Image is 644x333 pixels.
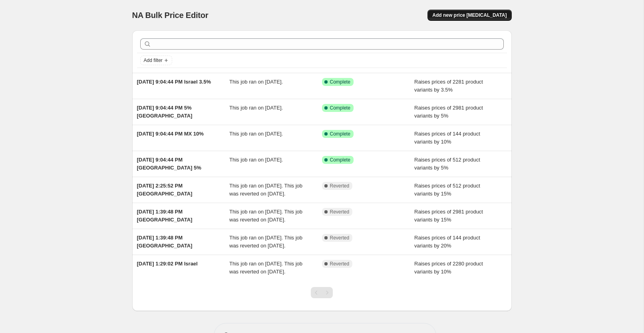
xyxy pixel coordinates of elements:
[140,56,172,65] button: Add filter
[229,261,302,275] span: This job ran on [DATE]. This job was reverted on [DATE].
[330,79,350,85] span: Complete
[229,235,302,249] span: This job ran on [DATE]. This job was reverted on [DATE].
[137,183,193,197] span: [DATE] 2:25:52 PM [GEOGRAPHIC_DATA]
[414,209,483,223] span: Raises prices of 2981 product variants by 15%
[414,261,483,275] span: Raises prices of 2280 product variants by 10%
[229,105,283,111] span: This job ran on [DATE].
[132,11,209,20] span: NA Bulk Price Editor
[137,105,193,119] span: [DATE] 9:04:44 PM 5% [GEOGRAPHIC_DATA]
[330,131,350,137] span: Complete
[137,209,193,223] span: [DATE] 1:39:48 PM [GEOGRAPHIC_DATA]
[144,57,163,64] span: Add filter
[414,157,480,171] span: Raises prices of 512 product variants by 5%
[432,12,507,18] span: Add new price [MEDICAL_DATA]
[137,235,193,249] span: [DATE] 1:39:48 PM [GEOGRAPHIC_DATA]
[137,261,198,267] span: [DATE] 1:29:02 PM Israel
[330,183,350,189] span: Reverted
[414,183,480,197] span: Raises prices of 512 product variants by 15%
[229,209,302,223] span: This job ran on [DATE]. This job was reverted on [DATE].
[414,79,483,93] span: Raises prices of 2281 product variants by 3.5%
[330,235,350,241] span: Reverted
[414,105,483,119] span: Raises prices of 2981 product variants by 5%
[229,183,302,197] span: This job ran on [DATE]. This job was reverted on [DATE].
[330,105,350,111] span: Complete
[229,131,283,137] span: This job ran on [DATE].
[330,261,350,267] span: Reverted
[330,209,350,215] span: Reverted
[137,79,211,85] span: [DATE] 9:04:44 PM Israel 3.5%
[137,157,201,171] span: [DATE] 9:04:44 PM [GEOGRAPHIC_DATA] 5%
[229,79,283,85] span: This job ran on [DATE].
[137,131,204,137] span: [DATE] 9:04:44 PM MX 10%
[330,157,350,163] span: Complete
[311,287,333,298] nav: Pagination
[414,235,480,249] span: Raises prices of 144 product variants by 20%
[427,10,511,21] button: Add new price [MEDICAL_DATA]
[229,157,283,163] span: This job ran on [DATE].
[414,131,480,145] span: Raises prices of 144 product variants by 10%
